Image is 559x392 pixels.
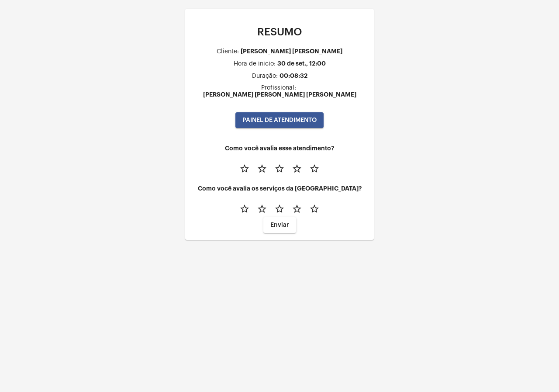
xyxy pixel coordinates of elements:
mat-icon: star_border [292,163,302,174]
mat-icon: star_border [239,163,250,174]
span: PAINEL DE ATENDIMENTO [242,117,317,123]
mat-icon: star_border [257,204,267,214]
div: Cliente: [217,49,239,55]
mat-icon: star_border [292,204,302,214]
button: Enviar [263,217,296,233]
div: Duração: [252,73,278,80]
mat-icon: star_border [274,163,285,174]
h4: Como você avalia esse atendimento? [192,145,367,152]
div: [PERSON_NAME] [PERSON_NAME] [241,48,342,55]
mat-icon: star_border [309,163,320,174]
mat-icon: star_border [274,204,285,214]
mat-icon: star_border [239,204,250,214]
mat-icon: star_border [257,163,267,174]
button: PAINEL DE ATENDIMENTO [235,112,324,128]
div: [PERSON_NAME] [PERSON_NAME] [PERSON_NAME] [203,91,356,98]
div: 00:08:32 [279,73,307,79]
mat-icon: star_border [309,204,320,214]
span: Enviar [270,222,289,228]
p: RESUMO [192,26,367,38]
h4: Como você avalia os serviços da [GEOGRAPHIC_DATA]? [192,185,367,192]
div: Profissional: [261,85,296,91]
div: 30 de set., 12:00 [277,60,326,67]
div: Hora de inicio: [234,61,276,67]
